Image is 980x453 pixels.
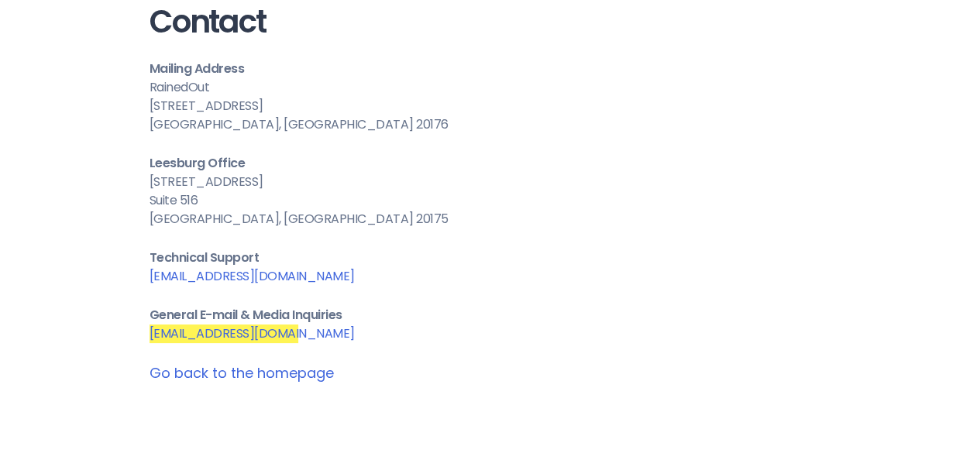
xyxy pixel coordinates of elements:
b: General E-mail & Media Inquiries [150,306,342,324]
b: Technical Support [150,249,260,266]
div: [STREET_ADDRESS] [150,97,831,115]
div: [GEOGRAPHIC_DATA], [GEOGRAPHIC_DATA] 20175 [150,210,831,228]
b: Mailing Address [150,60,245,77]
div: [GEOGRAPHIC_DATA], [GEOGRAPHIC_DATA] 20176 [150,115,831,134]
div: Suite 516 [150,191,831,210]
div: RainedOut [150,78,831,97]
h1: Contact [150,5,831,39]
div: [STREET_ADDRESS] [150,173,831,191]
a: Go back to the homepage [150,363,334,383]
a: [EMAIL_ADDRESS][DOMAIN_NAME] [150,267,355,285]
a: [EMAIL_ADDRESS][DOMAIN_NAME] [150,324,355,342]
b: Leesburg Office [150,154,246,172]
